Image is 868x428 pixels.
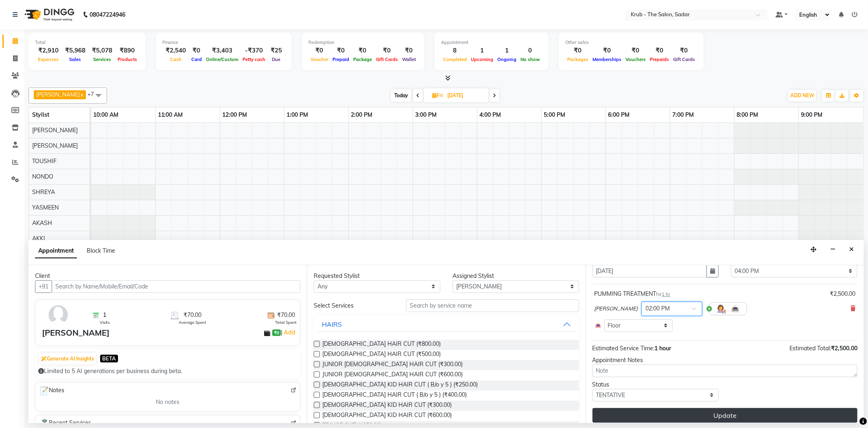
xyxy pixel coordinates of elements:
[453,272,579,280] div: Assigned Stylist
[35,244,77,258] span: Appointment
[35,39,139,46] div: Total
[495,57,518,62] span: Ongoing
[469,57,495,62] span: Upcoming
[52,280,300,293] input: Search by Name/Mobile/Email/Code
[179,319,206,325] span: Average Spent
[116,57,139,62] span: Products
[655,345,671,352] span: 1 hour
[799,109,824,121] a: 9:00 PM
[542,109,567,121] a: 5:00 PM
[46,303,70,327] img: avatar
[36,57,61,62] span: Expenses
[162,46,189,55] div: ₹2,540
[91,109,120,121] a: 10:00 AM
[593,380,719,389] div: Status
[330,46,351,55] div: ₹0
[156,398,179,406] span: No notes
[565,39,697,46] div: Other sales
[156,109,185,121] a: 11:00 AM
[90,3,125,26] b: 08047224946
[477,109,503,121] a: 4:00 PM
[21,3,77,26] img: logo
[241,57,267,62] span: Petty cash
[391,89,411,102] span: Today
[35,46,62,55] div: ₹2,910
[349,109,374,121] a: 2:00 PM
[35,272,300,280] div: Client
[322,319,342,329] div: HAIRS
[162,39,285,46] div: Finance
[100,319,110,325] span: Visits
[593,265,707,277] input: yyyy-mm-dd
[789,345,831,352] span: Estimated Total:
[518,46,542,55] div: 0
[277,311,295,319] span: ₹70.00
[281,328,297,337] span: |
[87,91,100,97] span: +7
[413,109,439,121] a: 3:00 PM
[220,109,249,121] a: 12:00 PM
[308,57,330,62] span: Voucher
[590,57,623,62] span: Memberships
[87,247,115,254] span: Block Time
[623,46,648,55] div: ₹0
[593,408,857,423] button: Update
[103,311,106,319] span: 1
[270,57,283,62] span: Due
[241,46,267,55] div: -₹370
[36,91,80,98] span: [PERSON_NAME]
[322,360,463,370] span: JUNIOR [DEMOGRAPHIC_DATA] HAIR CUT (₹300.00)
[441,46,469,55] div: 8
[284,109,310,121] a: 1:00 PM
[716,304,726,314] img: Hairdresser.png
[322,350,441,360] span: [DEMOGRAPHIC_DATA] HAIR CUT (₹500.00)
[322,380,478,391] span: [DEMOGRAPHIC_DATA] KID HAIR CUT ( B/o y 5 ) (₹250.00)
[593,345,655,352] span: Estimated Service Time:
[322,391,467,401] span: [DEMOGRAPHIC_DATA] HAIR CUT ( B/o y 5 ) (₹400.00)
[830,290,855,298] div: ₹2,500.00
[32,235,45,242] span: AKKI
[32,188,55,196] span: SHREYA
[168,57,184,62] span: Cash
[441,57,469,62] span: Completed
[204,46,241,55] div: ₹3,403
[606,109,632,121] a: 6:00 PM
[308,39,418,46] div: Redemption
[831,345,857,352] span: ₹2,500.00
[275,319,297,325] span: Total Spent
[100,355,118,362] span: BETA
[565,46,590,55] div: ₹0
[32,157,57,165] span: TOUSHIF
[91,57,113,62] span: Services
[351,46,374,55] div: ₹0
[39,353,96,365] button: Generate AI Insights
[788,90,816,101] button: ADD NEW
[406,299,579,312] input: Search by service name
[32,204,59,211] span: YASMEEN
[189,46,204,55] div: ₹0
[846,243,857,256] button: Close
[322,411,452,421] span: [DEMOGRAPHIC_DATA] KID HAIR CUT (₹600.00)
[116,46,139,55] div: ₹890
[495,46,518,55] div: 1
[314,272,440,280] div: Requested Stylist
[790,92,814,98] span: ADD NEW
[317,317,575,332] button: HAIRS
[308,46,330,55] div: ₹0
[184,311,201,319] span: ₹70.00
[595,290,671,298] div: PUMMING TREATMENT
[662,291,671,297] span: 1 hr
[595,305,638,313] span: [PERSON_NAME]
[441,39,542,46] div: Appointment
[32,173,53,180] span: NONDO
[68,57,83,62] span: Sales
[735,109,760,121] a: 8:00 PM
[32,219,52,227] span: AKASH
[267,46,285,55] div: ₹25
[89,46,116,55] div: ₹5,078
[282,328,297,337] a: Add
[204,57,241,62] span: Online/Custom
[648,57,671,62] span: Prepaids
[671,46,697,55] div: ₹0
[590,46,623,55] div: ₹0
